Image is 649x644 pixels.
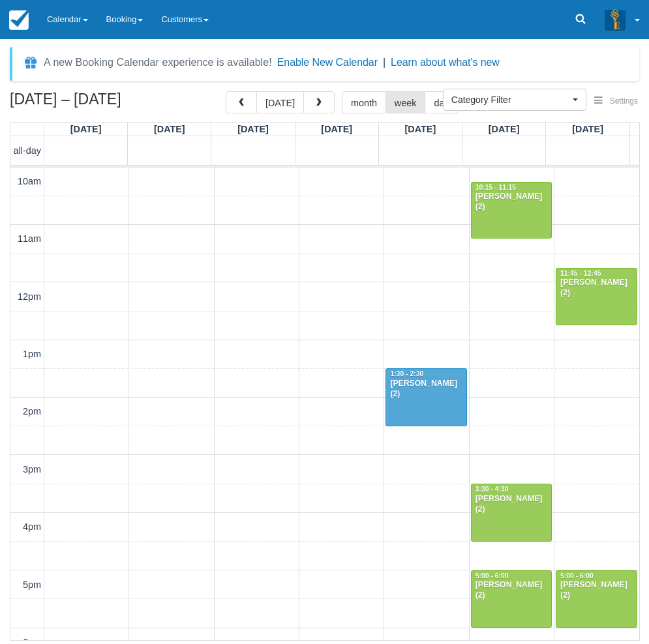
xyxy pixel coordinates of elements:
[560,580,633,601] div: [PERSON_NAME] (2)
[471,484,552,541] a: 3:30 - 4:30[PERSON_NAME] (2)
[18,291,41,302] span: 12pm
[237,124,269,134] span: [DATE]
[23,521,41,532] span: 4pm
[425,91,458,113] button: day
[23,579,41,590] span: 5pm
[605,9,626,30] img: A3
[390,370,423,377] span: 1:30 - 2:30
[475,580,548,601] div: [PERSON_NAME] (2)
[475,192,548,212] div: [PERSON_NAME] (2)
[475,572,509,579] span: 5:00 - 6:00
[610,96,638,106] span: Settings
[475,184,516,191] span: 10:15 - 11:15
[443,89,586,111] button: Category Filter
[389,379,462,400] div: [PERSON_NAME] (2)
[18,176,41,186] span: 10am
[391,57,500,68] a: Learn about what's new
[556,570,637,628] a: 5:00 - 6:00[PERSON_NAME] (2)
[23,406,41,417] span: 2pm
[471,570,552,628] a: 5:00 - 6:00[PERSON_NAME] (2)
[44,55,272,70] div: A new Booking Calendar experience is available!
[475,494,548,515] div: [PERSON_NAME] (2)
[489,124,520,134] span: [DATE]
[385,91,426,113] button: week
[586,92,646,111] button: Settings
[451,93,569,106] span: Category Filter
[405,124,436,134] span: [DATE]
[321,124,352,134] span: [DATE]
[383,57,385,68] span: |
[154,124,185,134] span: [DATE]
[385,368,466,426] a: 1:30 - 2:30[PERSON_NAME] (2)
[10,91,175,115] h2: [DATE] – [DATE]
[560,278,633,299] div: [PERSON_NAME] (2)
[277,56,378,69] button: Enable New Calendar
[18,233,41,244] span: 11am
[556,268,637,325] a: 11:45 - 12:45[PERSON_NAME] (2)
[572,124,603,134] span: [DATE]
[475,486,509,493] span: 3:30 - 4:30
[256,91,304,113] button: [DATE]
[471,182,552,239] a: 10:15 - 11:15[PERSON_NAME] (2)
[342,91,386,113] button: month
[14,145,41,156] span: all-day
[23,349,41,359] span: 1pm
[70,124,102,134] span: [DATE]
[23,464,41,475] span: 3pm
[560,270,601,277] span: 11:45 - 12:45
[9,10,29,30] img: checkfront-main-nav-mini-logo.png
[560,572,594,579] span: 5:00 - 6:00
